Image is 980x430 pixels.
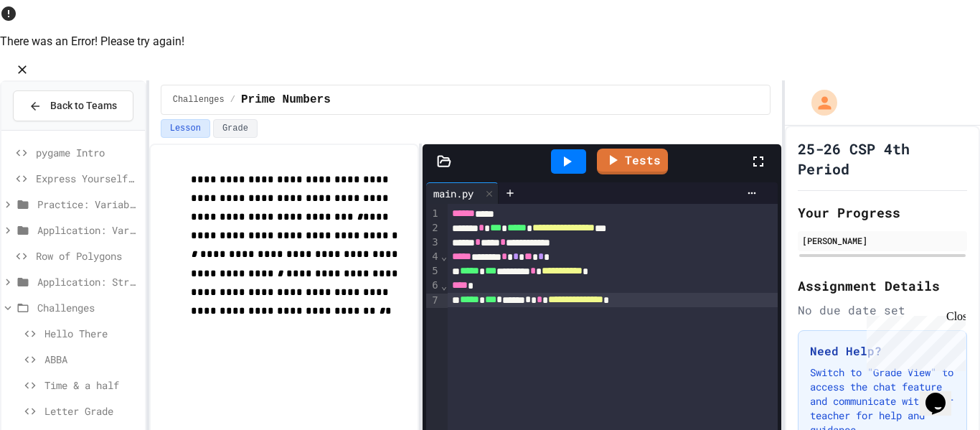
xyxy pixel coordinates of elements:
[13,90,133,121] button: Back to Teams
[426,182,499,204] div: main.py
[36,145,139,160] span: pygame Intro
[173,94,225,106] span: Challenges
[798,139,967,179] h1: 25-26 CSP 4th Period
[36,171,139,186] span: Express Yourself in Python!
[230,94,235,106] span: /
[213,119,258,138] button: Grade
[241,91,331,108] span: Prime Numbers
[426,250,440,264] div: 4
[440,280,448,291] span: Fold line
[37,197,139,212] span: Practice: Variables/Print
[44,378,139,393] span: Time & a half
[6,6,99,91] div: Chat with us now!Close
[796,86,841,119] div: My Account
[798,276,967,296] h2: Assignment Details
[810,342,955,360] h3: Need Help?
[44,326,139,341] span: Hello There
[36,248,139,263] span: Row of Polygons
[50,98,117,113] span: Back to Teams
[37,223,139,238] span: Application: Variables/Print
[44,352,139,367] span: ABBA
[426,207,440,221] div: 1
[426,294,440,308] div: 7
[426,264,440,279] div: 5
[161,119,210,138] button: Lesson
[597,149,668,174] a: Tests
[861,310,966,371] iframe: chat widget
[37,274,139,289] span: Application: Strings, Inputs, Math
[426,221,440,235] div: 2
[802,234,963,247] div: [PERSON_NAME]
[426,186,481,201] div: main.py
[798,302,967,319] div: No due date set
[37,300,139,315] span: Challenges
[440,251,448,262] span: Fold line
[11,59,33,80] button: Close
[426,235,440,250] div: 3
[426,279,440,293] div: 6
[920,373,966,416] iframe: chat widget
[44,403,139,419] span: Letter Grade
[798,202,967,223] h2: Your Progress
